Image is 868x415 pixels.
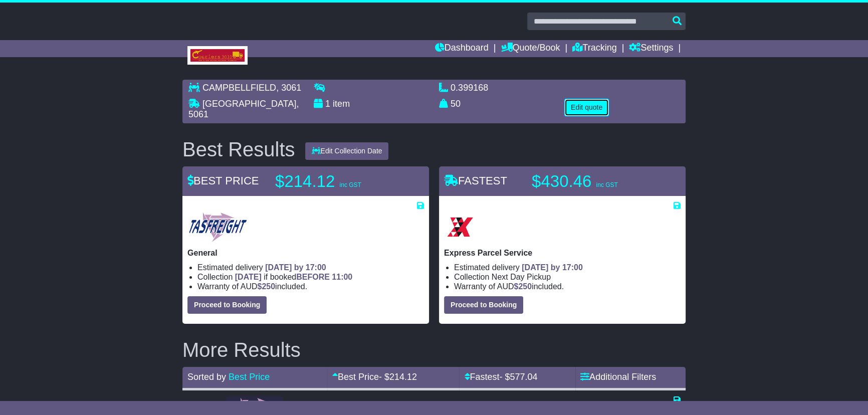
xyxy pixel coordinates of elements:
[332,372,417,382] a: Best Price- $214.12
[187,372,226,382] span: Sorted by
[518,282,532,291] span: 250
[499,372,537,382] span: - $
[265,263,326,272] span: [DATE] by 17:00
[444,248,681,258] p: Express Parcel Service
[197,282,424,291] li: Warranty of AUD included.
[229,372,270,382] a: Best Price
[262,282,275,291] span: 250
[564,99,609,116] button: Edit quote
[451,99,461,109] span: 50
[325,99,330,109] span: 1
[454,282,681,291] li: Warranty of AUD included.
[629,40,673,57] a: Settings
[276,83,301,93] span: , 3061
[257,282,275,291] span: $
[296,273,330,281] span: BEFORE
[501,40,560,57] a: Quote/Book
[202,99,296,109] span: [GEOGRAPHIC_DATA]
[177,138,300,160] div: Best Results
[444,174,507,187] span: FASTEST
[339,181,361,188] span: inc GST
[464,372,537,382] a: Fastest- $577.04
[454,272,681,282] li: Collection
[522,263,583,272] span: [DATE] by 17:00
[580,372,656,382] a: Additional Filters
[197,263,424,272] li: Estimated delivery
[187,248,424,258] p: General
[332,273,352,281] span: 11:00
[197,272,424,282] li: Collection
[444,296,523,314] button: Proceed to Booking
[275,171,400,191] p: $214.12
[492,273,551,281] span: Next Day Pickup
[182,339,686,361] h2: More Results
[389,372,417,382] span: 214.12
[596,181,617,188] span: inc GST
[187,174,259,187] span: BEST PRICE
[305,142,389,160] button: Edit Collection Date
[514,282,532,291] span: $
[379,372,417,382] span: - $
[187,296,267,314] button: Proceed to Booking
[333,99,350,109] span: item
[235,273,262,281] span: [DATE]
[202,83,276,93] span: CAMPBELLFIELD
[187,211,248,243] img: Tasfreight: General
[572,40,616,57] a: Tracking
[444,211,476,243] img: Border Express: Express Parcel Service
[451,83,488,93] span: 0.399168
[235,273,352,281] span: if booked
[435,40,489,57] a: Dashboard
[532,171,657,191] p: $430.46
[510,372,537,382] span: 577.04
[188,99,299,120] span: , 5061
[454,263,681,272] li: Estimated delivery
